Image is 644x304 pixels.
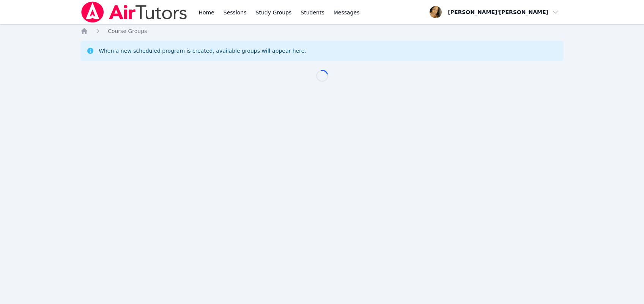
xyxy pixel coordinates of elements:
[108,28,147,34] span: Course Groups
[80,27,564,35] nav: Breadcrumb
[99,47,306,55] div: When a new scheduled program is created, available groups will appear here.
[108,27,147,35] a: Course Groups
[334,9,360,16] span: Messages
[80,2,188,23] img: Air Tutors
